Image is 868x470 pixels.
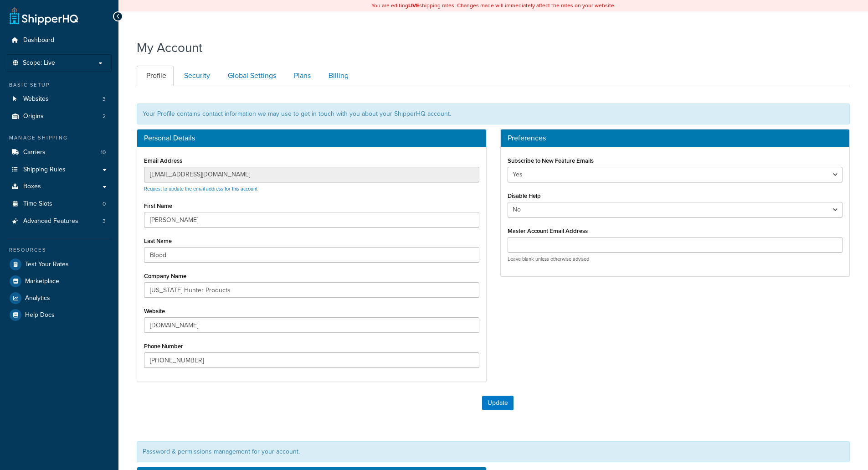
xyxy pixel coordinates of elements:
a: Security [175,66,217,86]
a: Origins 2 [7,108,112,125]
label: Subscribe to New Feature Emails [508,157,594,164]
li: Websites [7,91,112,108]
li: Advanced Features [7,213,112,230]
span: 0 [103,200,106,208]
a: Analytics [7,290,112,306]
a: Shipping Rules [7,161,112,178]
a: Test Your Rates [7,256,112,273]
span: Advanced Features [23,217,78,225]
a: Carriers 10 [7,144,112,161]
a: Websites 3 [7,91,112,108]
span: Shipping Rules [23,166,66,174]
a: Help Docs [7,307,112,323]
span: Dashboard [23,36,54,44]
label: Master Account Email Address [508,227,588,234]
li: Time Slots [7,196,112,212]
a: Boxes [7,178,112,195]
span: 10 [101,149,106,156]
div: Password & permissions management for your account. [137,441,850,462]
a: Plans [284,66,318,86]
label: First Name [144,202,172,209]
h3: Personal Details [144,134,479,142]
a: Marketplace [7,273,112,289]
span: Test Your Rates [25,261,69,269]
label: Email Address [144,157,182,164]
a: ShipperHQ Home [10,7,78,25]
label: Phone Number [144,343,183,350]
a: Request to update the email address for this account [144,185,257,192]
a: Time Slots 0 [7,196,112,212]
p: Leave blank unless otherwise advised [508,256,843,263]
a: Dashboard [7,32,112,49]
a: Advanced Features 3 [7,213,112,230]
li: Carriers [7,144,112,161]
a: Global Settings [218,66,283,86]
b: LIVE [408,1,419,10]
span: 3 [103,95,106,103]
div: Your Profile contains contact information we may use to get in touch with you about your ShipperH... [137,103,850,124]
h1: My Account [137,39,202,57]
span: Analytics [25,294,50,302]
span: 3 [103,217,106,225]
span: Help Docs [25,311,55,319]
div: Basic Setup [7,81,112,89]
span: Scope: Live [23,59,55,67]
div: Manage Shipping [7,134,112,142]
span: 2 [103,113,106,120]
label: Last Name [144,238,172,244]
span: Time Slots [23,200,52,208]
a: Profile [137,66,174,86]
div: Resources [7,246,112,254]
h3: Preferences [508,134,843,142]
span: Origins [23,113,44,120]
li: Origins [7,108,112,125]
span: Websites [23,95,49,103]
span: Marketplace [25,278,59,285]
label: Company Name [144,273,186,279]
span: Boxes [23,183,41,191]
button: Update [482,396,514,410]
label: Disable Help [508,192,541,199]
span: Carriers [23,149,46,156]
a: Billing [319,66,356,86]
label: Website [144,308,165,315]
